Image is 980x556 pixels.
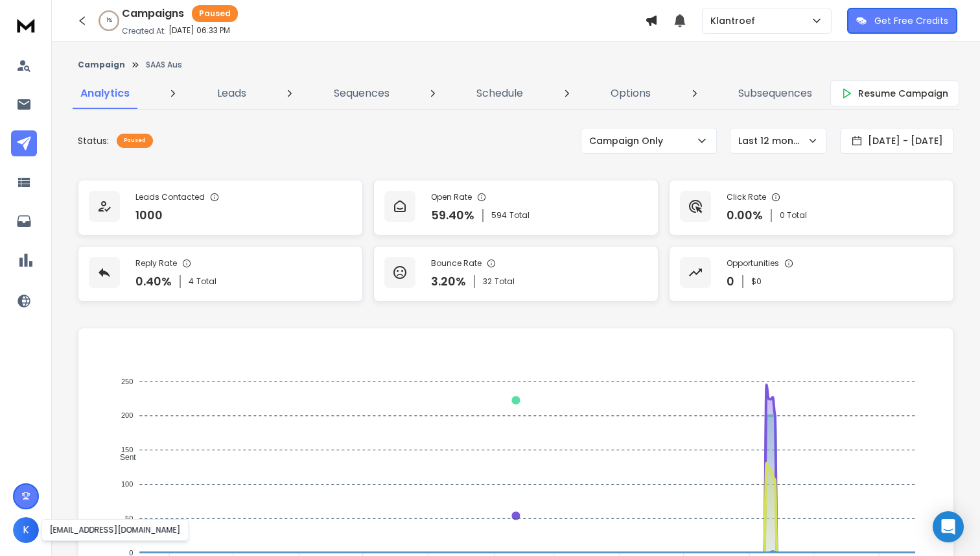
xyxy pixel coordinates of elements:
p: Opportunities [727,258,779,269]
button: K [13,517,39,543]
tspan: 200 [121,412,133,420]
button: [DATE] - [DATE] [840,128,954,154]
p: Leads Contacted [135,192,205,202]
p: Options [611,86,651,101]
p: Subsequences [738,86,812,101]
p: [DATE] 06:33 PM [169,25,230,36]
a: Leads [209,78,254,109]
tspan: 250 [121,378,133,385]
p: Open Rate [431,192,472,202]
p: 0 [727,272,734,291]
div: Open Intercom Messenger [933,511,964,542]
div: Paused [192,5,238,22]
a: Sequences [326,78,397,109]
p: Reply Rate [135,258,177,269]
p: Get Free Credits [874,14,948,27]
a: Bounce Rate3.20%32Total [373,246,659,302]
p: 59.40 % [431,206,474,224]
p: Analytics [80,86,130,101]
p: SAAS Aus [146,60,182,70]
tspan: 50 [125,514,133,522]
h1: Campaigns [122,6,184,21]
a: Open Rate59.40%594Total [373,180,659,236]
p: Sequences [334,86,390,101]
p: 1 % [106,17,112,25]
div: Paused [117,134,153,148]
p: 0 Total [780,210,807,221]
p: Click Rate [727,192,766,202]
span: 32 [483,276,492,287]
p: Leads [217,86,246,101]
span: 594 [491,210,507,221]
p: Status: [78,134,109,147]
span: Sent [110,453,136,462]
span: Total [509,210,530,221]
span: Total [196,276,216,287]
p: 3.20 % [431,272,466,291]
tspan: 100 [121,480,133,488]
a: Subsequences [730,78,820,109]
p: Schedule [476,86,523,101]
a: Options [603,78,659,109]
p: Klantroef [710,14,760,27]
a: Analytics [73,78,137,109]
p: 1000 [135,206,163,224]
p: Created At: [122,26,166,36]
p: Campaign Only [589,134,668,147]
button: Get Free Credits [847,8,957,34]
a: Opportunities0$0 [669,246,954,302]
div: [EMAIL_ADDRESS][DOMAIN_NAME] [41,519,189,541]
a: Leads Contacted1000 [78,180,363,236]
span: 4 [189,276,194,287]
p: Last 12 months [738,134,807,147]
span: Total [495,276,515,287]
a: Click Rate0.00%0 Total [669,180,954,236]
p: 0.40 % [135,272,172,291]
button: Resume Campaign [830,80,959,106]
tspan: 150 [121,446,133,453]
a: Reply Rate0.40%4Total [78,246,363,302]
p: Bounce Rate [431,258,482,269]
a: Schedule [469,78,531,109]
img: logo [13,13,39,37]
p: $ 0 [751,276,762,287]
p: 0.00 % [727,206,763,224]
button: Campaign [78,60,125,70]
